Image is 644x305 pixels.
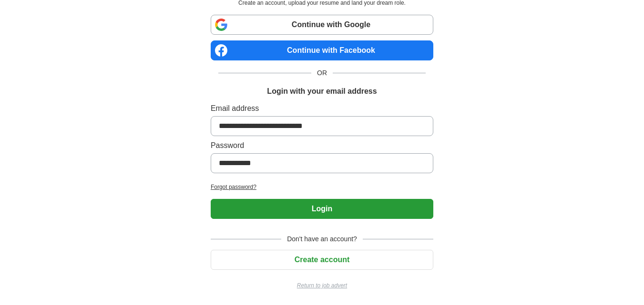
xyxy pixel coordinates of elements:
label: Password [211,140,433,151]
a: Continue with Google [211,15,433,35]
button: Create account [211,250,433,270]
a: Continue with Facebook [211,40,433,60]
h1: Login with your email address [267,86,377,97]
a: Forgot password? [211,183,433,191]
span: Don't have an account? [281,234,363,244]
label: Email address [211,103,433,114]
a: Create account [211,256,433,264]
button: Login [211,199,433,219]
span: OR [311,68,333,78]
a: Return to job advert [211,281,433,290]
